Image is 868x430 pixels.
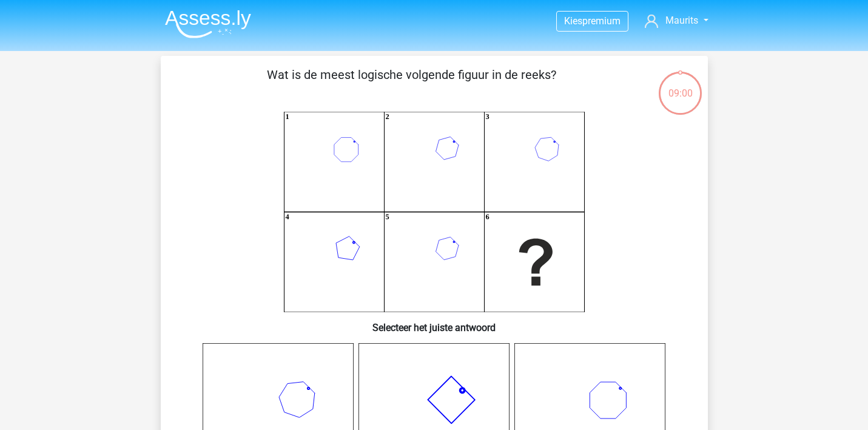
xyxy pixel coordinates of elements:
[385,213,389,222] text: 5
[165,10,251,38] img: Assessly
[665,15,698,26] span: Maurits
[640,13,713,28] a: Maurits
[385,113,389,121] text: 2
[564,15,582,27] span: Kies
[485,113,489,121] text: 3
[285,213,289,222] text: 4
[180,66,643,102] p: Wat is de meest logische volgende figuur in de reeks?
[485,213,489,222] text: 6
[285,113,289,121] text: 1
[557,13,628,29] a: Kiespremium
[582,15,621,27] span: premium
[180,312,688,333] h6: Selecteer het juiste antwoord
[658,70,703,101] div: 09:00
